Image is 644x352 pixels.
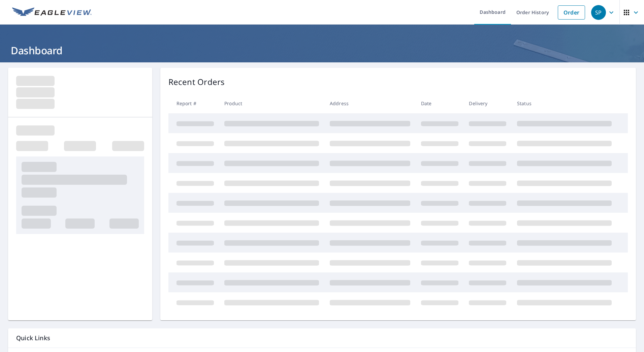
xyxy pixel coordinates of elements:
div: SP [591,5,606,20]
img: EV Logo [12,7,92,18]
h1: Dashboard [8,43,636,57]
th: Delivery [463,93,512,113]
th: Date [416,93,464,113]
th: Product [219,93,324,113]
a: Order [558,5,585,20]
th: Status [512,93,617,113]
th: Address [324,93,416,113]
p: Quick Links [16,334,628,342]
th: Report # [168,93,219,113]
p: Recent Orders [168,76,225,88]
